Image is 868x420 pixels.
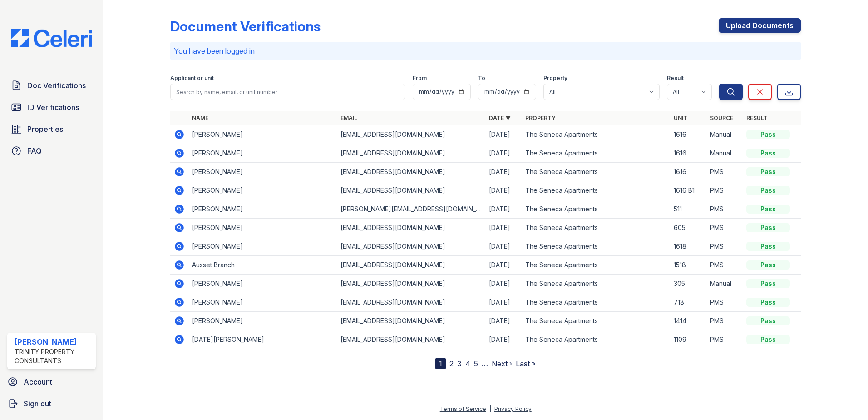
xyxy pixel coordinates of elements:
[170,18,321,35] div: Document Verifications
[522,144,670,163] td: The Seneca Apartments
[188,200,337,219] td: [PERSON_NAME]
[4,395,99,413] a: Sign out
[7,120,96,138] a: Properties
[7,98,96,116] a: ID Verifications
[449,359,454,368] a: 2
[522,125,670,144] td: The Seneca Apartments
[188,312,337,330] td: [PERSON_NAME]
[706,275,743,293] td: Manual
[706,181,743,200] td: PMS
[485,125,522,144] td: [DATE]
[482,358,488,369] span: …
[27,145,42,156] span: FAQ
[543,75,567,82] label: Property
[522,219,670,237] td: The Seneca Apartments
[746,242,790,251] div: Pass
[746,316,790,325] div: Pass
[485,312,522,330] td: [DATE]
[670,293,706,312] td: 718
[670,163,706,181] td: 1616
[465,359,470,368] a: 4
[4,29,99,47] img: CE_Logo_Blue-a8612792a0a2168367f1c8372b55b34899dd931a85d93a1a3d3e32e68fde9ad4.png
[7,76,96,95] a: Doc Verifications
[188,256,337,275] td: Ausset Branch
[27,102,79,113] span: ID Verifications
[7,142,96,160] a: FAQ
[706,330,743,349] td: PMS
[746,186,790,195] div: Pass
[706,163,743,181] td: PMS
[24,398,51,409] span: Sign out
[670,256,706,275] td: 1518
[710,115,733,121] a: Source
[337,200,485,219] td: [PERSON_NAME][EMAIL_ADDRESS][DOMAIN_NAME]
[670,200,706,219] td: 511
[174,45,797,56] p: You have been logged in
[485,275,522,293] td: [DATE]
[337,293,485,312] td: [EMAIL_ADDRESS][DOMAIN_NAME]
[188,125,337,144] td: [PERSON_NAME]
[489,115,511,121] a: Date ▼
[746,223,790,232] div: Pass
[746,115,768,121] a: Result
[188,237,337,256] td: [PERSON_NAME]
[746,335,790,344] div: Pass
[522,237,670,256] td: The Seneca Apartments
[670,144,706,163] td: 1616
[494,405,532,412] a: Privacy Policy
[706,219,743,237] td: PMS
[188,293,337,312] td: [PERSON_NAME]
[746,149,790,158] div: Pass
[192,115,208,121] a: Name
[24,376,52,387] span: Account
[337,256,485,275] td: [EMAIL_ADDRESS][DOMAIN_NAME]
[525,115,556,121] a: Property
[522,163,670,181] td: The Seneca Apartments
[337,330,485,349] td: [EMAIL_ADDRESS][DOMAIN_NAME]
[170,84,405,100] input: Search by name, email, or unit number
[485,181,522,200] td: [DATE]
[522,275,670,293] td: The Seneca Apartments
[522,293,670,312] td: The Seneca Apartments
[337,125,485,144] td: [EMAIL_ADDRESS][DOMAIN_NAME]
[170,75,214,82] label: Applicant or unit
[340,115,357,121] a: Email
[337,163,485,181] td: [EMAIL_ADDRESS][DOMAIN_NAME]
[15,347,92,365] div: Trinity Property Consultants
[188,275,337,293] td: [PERSON_NAME]
[670,275,706,293] td: 305
[674,115,687,121] a: Unit
[337,219,485,237] td: [EMAIL_ADDRESS][DOMAIN_NAME]
[522,312,670,330] td: The Seneca Apartments
[746,298,790,307] div: Pass
[706,293,743,312] td: PMS
[719,18,801,33] a: Upload Documents
[485,293,522,312] td: [DATE]
[15,336,92,347] div: [PERSON_NAME]
[670,219,706,237] td: 605
[670,181,706,200] td: 1616 B1
[516,359,536,368] a: Last »
[670,312,706,330] td: 1414
[706,125,743,144] td: Manual
[746,205,790,214] div: Pass
[670,330,706,349] td: 1109
[706,256,743,275] td: PMS
[746,167,790,176] div: Pass
[706,144,743,163] td: Manual
[670,237,706,256] td: 1618
[485,219,522,237] td: [DATE]
[485,237,522,256] td: [DATE]
[413,75,427,82] label: From
[485,330,522,349] td: [DATE]
[27,124,63,135] span: Properties
[706,237,743,256] td: PMS
[188,144,337,163] td: [PERSON_NAME]
[188,163,337,181] td: [PERSON_NAME]
[474,359,478,368] a: 5
[485,144,522,163] td: [DATE]
[522,330,670,349] td: The Seneca Apartments
[522,200,670,219] td: The Seneca Apartments
[670,125,706,144] td: 1616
